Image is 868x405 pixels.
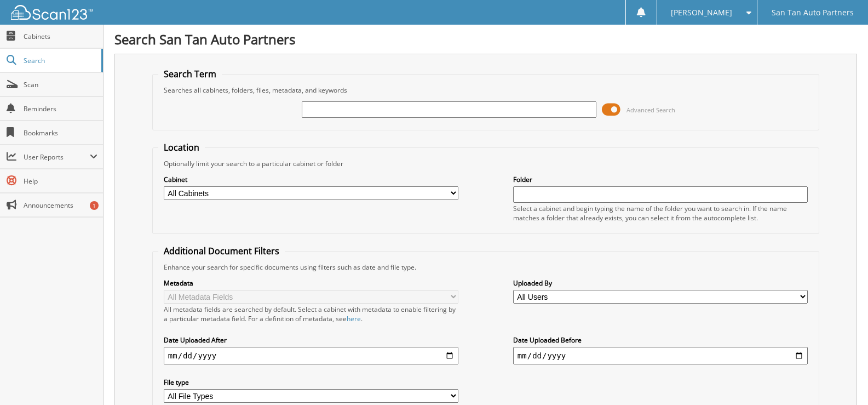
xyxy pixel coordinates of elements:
span: Help [24,176,97,186]
label: Date Uploaded Before [513,335,808,345]
h1: Search San Tan Auto Partners [114,30,857,48]
label: Date Uploaded After [164,335,458,345]
label: Uploaded By [513,278,808,288]
span: Bookmarks [24,128,97,138]
span: Announcements [24,201,97,210]
label: Cabinet [164,175,458,184]
div: Optionally limit your search to a particular cabinet or folder [158,159,813,168]
div: Enhance your search for specific documents using filters such as date and file type. [158,263,813,272]
span: Scan [24,80,97,89]
legend: Additional Document Filters [158,245,285,257]
input: end [513,347,808,364]
label: Metadata [164,278,458,288]
div: All metadata fields are searched by default. Select a cabinet with metadata to enable filtering b... [164,305,458,323]
img: scan123-logo-white.svg [11,5,93,20]
input: start [164,347,458,364]
span: Cabinets [24,32,97,41]
span: San Tan Auto Partners [772,9,854,16]
a: here [347,314,361,323]
label: Folder [513,175,808,184]
div: 1 [90,201,99,210]
label: File type [164,378,458,387]
span: User Reports [24,152,90,162]
div: Searches all cabinets, folders, files, metadata, and keywords [158,85,813,95]
span: Reminders [24,104,97,113]
legend: Location [158,141,205,153]
span: [PERSON_NAME] [671,9,732,16]
legend: Search Term [158,68,222,80]
span: Advanced Search [626,106,675,114]
span: Search [24,56,96,65]
div: Select a cabinet and begin typing the name of the folder you want to search in. If the name match... [513,204,808,223]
